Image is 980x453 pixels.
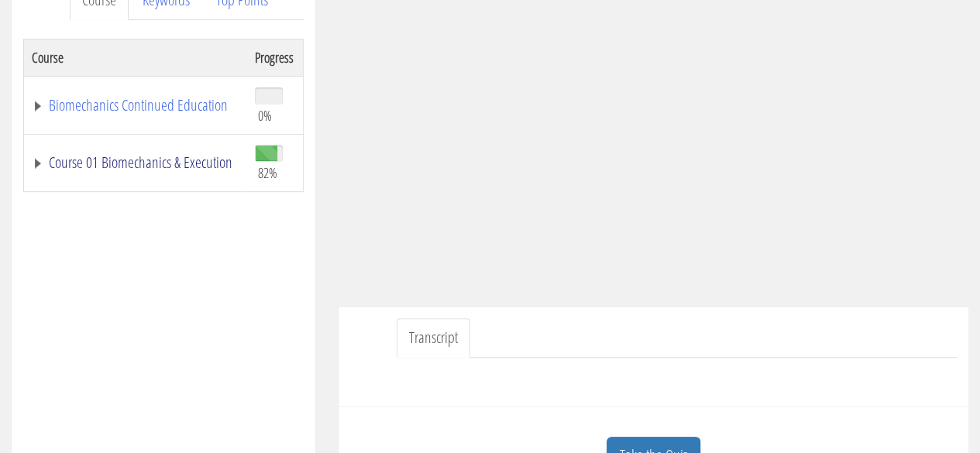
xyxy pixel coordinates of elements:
th: Progress [247,39,304,76]
a: Transcript [397,318,470,358]
a: Biomechanics Continued Education [32,98,239,113]
a: Course 01 Biomechanics & Execution [32,155,239,170]
span: 82% [258,164,277,181]
th: Course [24,39,247,76]
span: 0% [258,107,272,124]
